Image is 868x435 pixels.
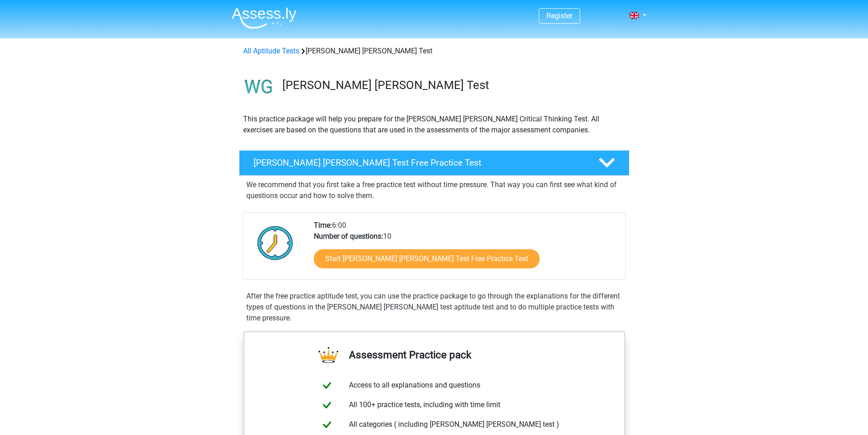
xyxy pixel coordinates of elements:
[307,220,625,279] div: 6:00 10
[232,7,296,29] img: Assessly
[246,179,622,201] p: We recommend that you first take a free practice test without time pressure. That way you can fir...
[243,291,626,324] div: After the free practice aptitude test, you can use the practice package to go through the explana...
[243,47,299,55] a: All Aptitude Tests
[254,157,584,168] h4: [PERSON_NAME] [PERSON_NAME] Test Free Practice Test
[314,221,332,230] b: Time:
[243,114,625,136] p: This practice package will help you prepare for the [PERSON_NAME] [PERSON_NAME] Critical Thinking...
[239,46,629,57] div: [PERSON_NAME] [PERSON_NAME] Test
[314,249,540,268] a: Start [PERSON_NAME] [PERSON_NAME] Test Free Practice Test
[252,220,298,266] img: Clock
[235,150,633,176] a: [PERSON_NAME] [PERSON_NAME] Test Free Practice Test
[239,68,278,106] img: watson glaser test
[282,78,622,92] h3: [PERSON_NAME] [PERSON_NAME] Test
[546,11,572,20] a: Register
[314,232,383,241] b: Number of questions:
